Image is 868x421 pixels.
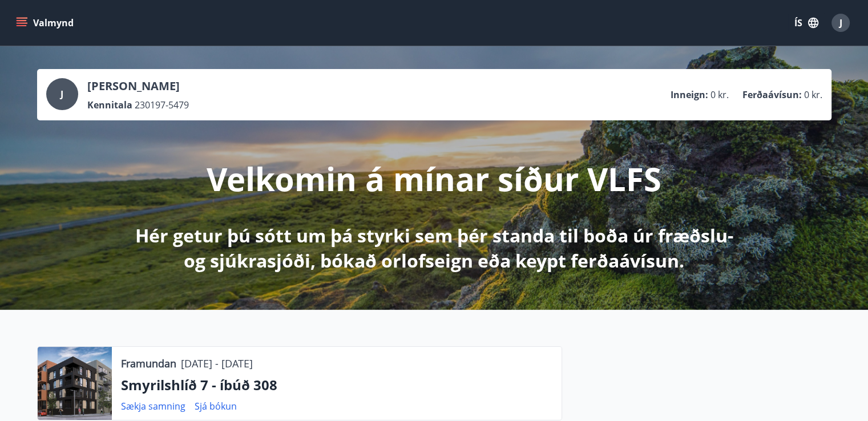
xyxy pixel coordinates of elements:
button: J [827,9,854,37]
span: J [839,17,842,29]
button: ÍS [788,13,825,33]
span: J [60,88,63,100]
span: 0 kr. [804,88,822,101]
button: menu [14,13,78,33]
p: [PERSON_NAME] [87,78,189,94]
p: [DATE] - [DATE] [181,356,253,371]
p: Hér getur þú sótt um þá styrki sem þér standa til boða úr fræðslu- og sjúkrasjóði, bókað orlofsei... [133,223,736,273]
p: Framundan [121,356,176,371]
p: Ferðaávísun : [742,88,802,101]
a: Sjá bókun [195,400,237,412]
p: Smyrilshlíð 7 - íbúð 308 [121,375,552,395]
p: Inneign : [671,88,708,101]
p: Kennitala [87,99,132,111]
a: Sækja samning [121,400,185,412]
span: 0 kr. [710,88,729,101]
p: Velkomin á mínar síður VLFS [207,157,661,200]
span: 230197-5479 [135,99,189,111]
